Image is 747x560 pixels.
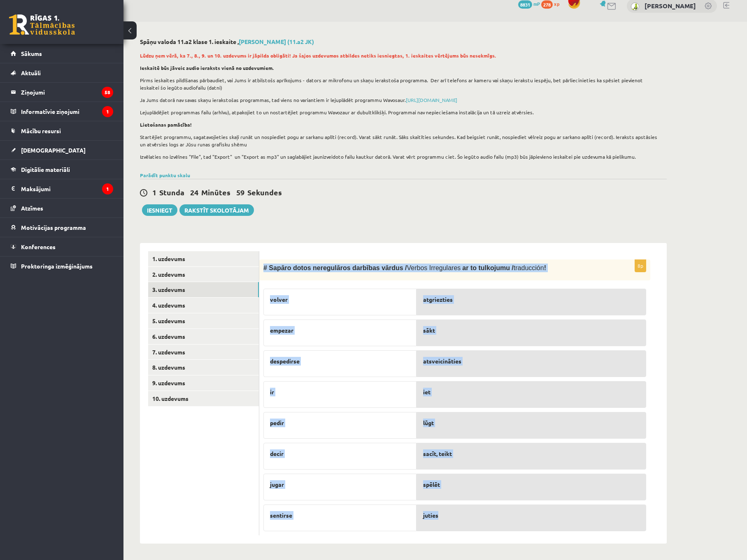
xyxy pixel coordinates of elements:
span: ar to tulkojumu / [462,264,513,271]
a: 7. uzdevums [148,345,259,360]
span: Atzīmes [21,204,43,212]
p: Startējiet programmu, sagatavojieties skaļi runāt un nospiediet pogu ar sarkanu aplīti (record). ... [140,133,663,148]
span: ir [270,388,274,396]
a: Rīgas 1. Tālmācības vidusskola [9,14,75,35]
span: Motivācijas programma [21,224,86,231]
strong: Lūdzu ņem vērā, ka 7., 8., 9. un 10. uzdevums ir jāpilda obligāti! Ja šajos uzdevumos atbildes ne... [140,52,496,59]
span: [DEMOGRAPHIC_DATA] [21,146,86,154]
a: 5. uzdevums [148,313,259,329]
a: 1. uzdevums [148,251,259,266]
legend: Informatīvie ziņojumi [21,102,113,121]
i: 1 [102,183,113,194]
a: Motivācijas programma [11,218,113,237]
a: Konferences [11,237,113,256]
span: atgriezties [423,295,453,304]
span: 59 [236,187,244,197]
span: juties [423,511,438,520]
img: Enno Šēnknehts [631,2,639,11]
a: 8. uzdevums [148,360,259,375]
span: 278 [541,0,553,9]
span: 8831 [518,0,532,9]
span: lūgt [423,419,434,427]
span: despedirse [270,357,300,366]
span: jugar [270,480,284,489]
span: spēlēt [423,480,440,489]
a: 9. uzdevums [148,375,259,391]
a: Aktuāli [11,63,113,82]
a: Parādīt punktu skalu [140,172,190,178]
a: 2. uzdevums [148,267,259,282]
span: Mācību resursi [21,127,61,134]
a: [PERSON_NAME] (11.a2 JK) [239,38,314,45]
span: Proktoringa izmēģinājums [21,262,93,270]
a: Mācību resursi [11,121,113,140]
a: Maksājumi1 [11,179,113,198]
span: Konferences [21,243,56,250]
p: Pirms ieskaites pildīšanas pārbaudiet, vai Jums ir atbilstošs aprīkojums - dators ar mikrofonu un... [140,76,663,91]
span: # Sapāro dotos neregulāros darbības vārdus / [263,264,407,271]
a: 278 xp [541,0,563,7]
a: 8831 mP [518,0,540,7]
a: 4. uzdevums [148,298,259,313]
a: 10. uzdevums [148,391,259,406]
a: Atzīmes [11,199,113,218]
span: volver [270,295,288,304]
a: 3. uzdevums [148,282,259,297]
span: Aktuāli [21,69,41,76]
p: Izvēlaties no izvēlnes "File", tad "Export" un "Export as mp3" un saglabājiet jaunizveidoto failu... [140,153,663,160]
span: ! [544,264,546,271]
strong: Lietošanas pamācība! [140,121,192,128]
span: sākt [423,326,435,335]
span: Digitālie materiāli [21,166,70,173]
span: pedir [270,419,284,427]
a: [DEMOGRAPHIC_DATA] [11,141,113,160]
span: xp [554,0,559,7]
span: sacīt, teikt [423,449,452,458]
a: Sākums [11,44,113,63]
span: mP [533,0,540,7]
p: Ja Jums datorā nav savas skaņu ierakstošas programmas, tad viens no variantiem ir lejuplādēt prog... [140,96,663,104]
i: 58 [102,87,113,98]
span: Stunda [159,187,184,197]
h2: Spāņu valoda 11.a2 klase 1. ieskaite , [140,38,667,45]
span: decir [270,449,284,458]
span: Sākums [21,50,42,57]
p: Lejuplādējiet programmas failu (arhīvu), atpakojiet to un nostartējiet programmu Wavozaur ar dubu... [140,109,663,116]
span: Minūtes [201,187,230,197]
button: Iesniegt [142,204,177,216]
span: 1 [152,187,156,197]
a: [URL][DOMAIN_NAME] [406,97,457,103]
span: atsveicināties [423,357,461,366]
i: 1 [102,106,113,117]
span: empezar [270,326,293,335]
a: Digitālie materiāli [11,160,113,179]
p: 8p [635,259,646,272]
a: [PERSON_NAME] [645,2,696,10]
span: Sekundes [247,187,282,197]
a: Informatīvie ziņojumi1 [11,102,113,121]
legend: Maksājumi [21,179,113,198]
a: 6. uzdevums [148,329,259,344]
span: iet [423,388,431,396]
span: Verbos Irregulares [407,264,461,271]
span: traducción [514,264,544,271]
span: 24 [190,187,198,197]
a: Ziņojumi58 [11,83,113,102]
a: Proktoringa izmēģinājums [11,257,113,275]
strong: Ieskaitē būs jāveic audio ieraksts vienā no uzdevumiem. [140,65,274,71]
legend: Ziņojumi [21,83,113,102]
a: Rakstīt skolotājam [179,204,254,216]
span: sentirse [270,511,292,520]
